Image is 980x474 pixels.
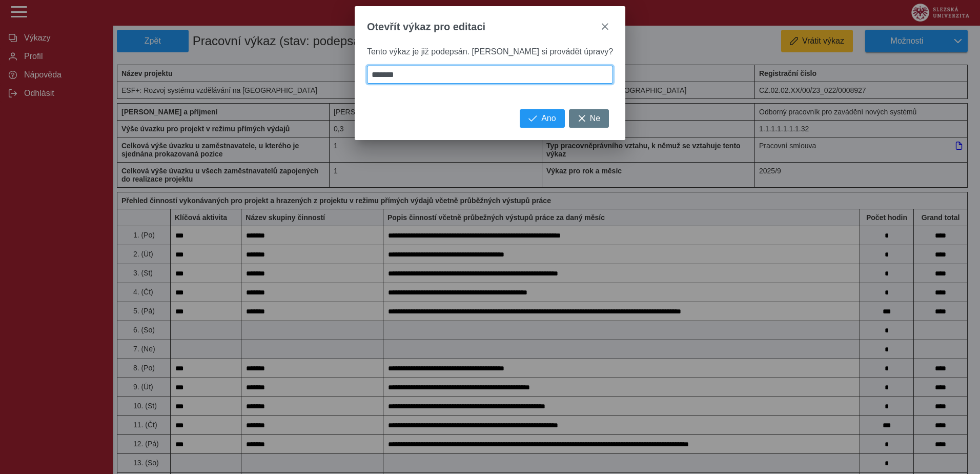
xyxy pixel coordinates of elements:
button: close [597,18,613,35]
span: Ano [541,114,556,123]
span: Otevřít výkaz pro editaci [367,21,485,33]
div: Tento výkaz je již podepsán. [PERSON_NAME] si provádět úpravy? [355,47,625,109]
button: Ano [520,109,564,128]
button: Ne [569,109,609,128]
span: Ne [590,114,600,123]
